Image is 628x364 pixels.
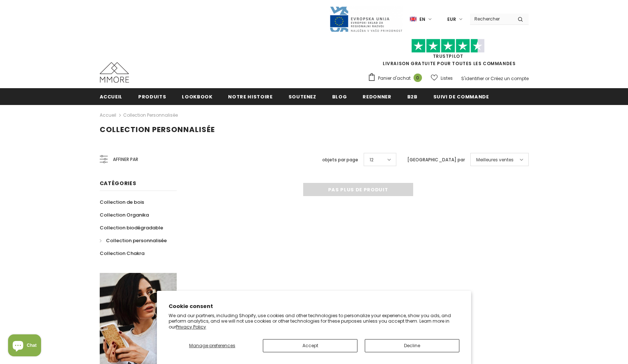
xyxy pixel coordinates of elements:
a: soutenez [289,88,316,105]
a: Lookbook [182,88,212,105]
span: EUR [447,16,456,23]
a: Collection Organika [100,209,149,221]
span: Suivi de commande [433,93,489,100]
span: Blog [332,93,347,100]
span: Redonner [363,93,391,100]
img: Javni Razpis [329,6,403,33]
a: Collection biodégradable [100,221,163,234]
span: Listes [441,75,453,82]
span: 12 [370,156,374,164]
span: Collection personnalisée [100,124,215,135]
a: Notre histoire [228,88,272,105]
a: Listes [431,72,453,85]
a: Blog [332,88,347,105]
span: Collection biodégradable [100,224,163,231]
label: objets par page [322,156,358,164]
span: Catégories [100,180,136,187]
span: Produits [138,93,166,100]
a: Accueil [100,88,123,105]
span: Notre histoire [228,93,272,100]
inbox-online-store-chat: Shopify online store chat [6,334,43,358]
span: or [485,75,489,82]
span: Collection de bois [100,199,144,206]
span: 0 [414,74,422,82]
span: Manage preferences [189,342,235,349]
h2: Cookie consent [169,303,459,310]
span: Collection personnalisée [106,237,167,244]
a: S'identifier [461,75,484,82]
span: Affiner par [113,155,138,164]
img: Faites confiance aux étoiles pilotes [411,39,485,53]
a: Produits [138,88,166,105]
span: B2B [407,93,418,100]
a: Suivi de commande [433,88,489,105]
span: Panier d'achat [378,75,411,82]
span: LIVRAISON GRATUITE POUR TOUTES LES COMMANDES [368,42,529,67]
span: en [419,16,425,23]
input: Search Site [470,14,512,24]
a: Privacy Policy [176,324,206,330]
a: Javni Razpis [329,16,403,22]
span: Collection Organika [100,211,149,218]
a: B2B [407,88,418,105]
a: Collection personnalisée [100,234,167,247]
label: [GEOGRAPHIC_DATA] par [407,156,465,164]
a: Collection personnalisée [123,112,178,118]
img: Cas MMORE [100,62,129,83]
button: Decline [365,339,459,352]
a: Collection Chakra [100,247,144,260]
button: Manage preferences [169,339,256,352]
a: Panier d'achat 0 [368,73,426,84]
p: We and our partners, including Shopify, use cookies and other technologies to personalize your ex... [169,313,459,330]
a: Collection de bois [100,196,144,209]
span: Meilleures ventes [476,156,514,164]
span: soutenez [289,93,316,100]
img: i-lang-1.png [410,16,416,22]
a: Créez un compte [491,75,529,82]
a: Redonner [363,88,391,105]
a: Accueil [100,111,116,120]
a: TrustPilot [433,53,463,59]
span: Accueil [100,93,123,100]
span: Collection Chakra [100,250,144,257]
span: Lookbook [182,93,212,100]
button: Accept [263,339,357,352]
